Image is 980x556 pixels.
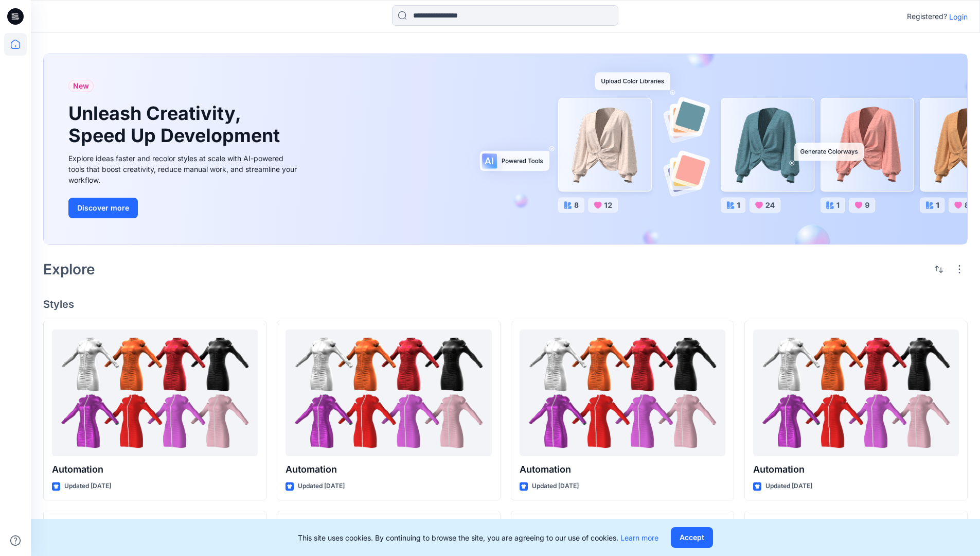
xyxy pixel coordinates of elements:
[765,481,812,492] p: Updated [DATE]
[286,462,491,477] p: Automation
[532,481,579,492] p: Updated [DATE]
[286,329,491,457] a: Automation
[907,10,947,23] p: Registered?
[620,533,658,542] a: Learn more
[52,329,258,457] a: Automation
[949,11,968,22] p: Login
[520,462,725,477] p: Automation
[64,481,111,492] p: Updated [DATE]
[298,532,658,543] p: This site uses cookies. By continuing to browse the site, you are agreeing to our use of cookies.
[43,261,95,277] h2: Explore
[68,153,300,185] div: Explore ideas faster and recolor styles at scale with AI-powered tools that boost creativity, red...
[68,198,300,218] a: Discover more
[43,298,968,310] h4: Styles
[753,329,959,457] a: Automation
[753,462,959,477] p: Automation
[671,527,713,548] button: Accept
[68,102,284,147] h1: Unleash Creativity, Speed Up Development
[52,462,258,477] p: Automation
[73,80,89,92] span: New
[520,329,725,457] a: Automation
[68,198,138,218] button: Discover more
[298,481,345,492] p: Updated [DATE]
